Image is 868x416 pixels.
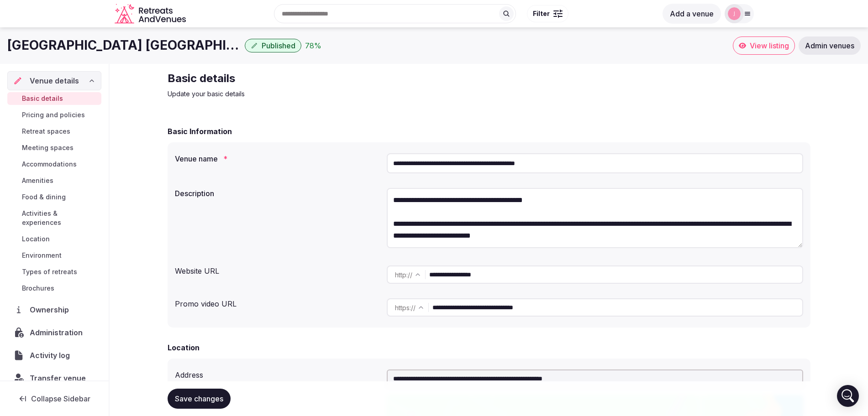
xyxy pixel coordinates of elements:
[168,71,474,86] h2: Basic details
[30,327,86,338] span: Administration
[22,192,66,202] span: Food & dining
[750,41,789,50] span: View listing
[7,300,101,319] a: Ownership
[733,36,795,55] a: View listing
[168,89,474,99] p: Update your basic details
[115,4,188,24] a: Visit the homepage
[7,323,101,342] a: Administration
[22,267,77,276] span: Types of retreats
[22,234,50,244] span: Location
[7,265,101,278] a: Types of retreats
[168,389,231,409] button: Save changes
[168,126,232,137] h2: Basic Information
[7,174,101,187] a: Amenities
[7,125,101,138] a: Retreat spaces
[7,36,241,54] h1: [GEOGRAPHIC_DATA] [GEOGRAPHIC_DATA]
[30,75,79,86] span: Venue details
[22,110,85,120] span: Pricing and policies
[22,251,62,260] span: Environment
[22,127,70,136] span: Retreat spaces
[805,41,854,50] span: Admin venues
[168,342,200,353] h2: Location
[7,158,101,171] a: Accommodations
[663,4,721,24] button: Add a venue
[7,141,101,154] a: Meeting spaces
[799,36,861,55] a: Admin venues
[22,143,74,152] span: Meeting spaces
[7,233,101,245] a: Location
[31,394,90,403] span: Collapse Sidebar
[7,92,101,105] a: Basic details
[7,282,101,295] a: Brochures
[7,207,101,229] a: Activities & experiences
[527,5,568,22] button: Filter
[175,366,379,380] div: Address
[305,40,321,51] div: 78 %
[30,350,74,361] span: Activity log
[7,191,101,203] a: Food & dining
[7,389,101,409] button: Collapse Sidebar
[22,94,63,103] span: Basic details
[262,41,295,50] span: Published
[115,4,188,24] svg: Retreats and Venues company logo
[175,190,379,197] label: Description
[175,295,379,309] div: Promo video URL
[728,7,741,20] img: jen-7867
[7,109,101,121] a: Pricing and policies
[837,385,859,407] div: Open Intercom Messenger
[30,304,73,315] span: Ownership
[305,40,321,51] button: 78%
[30,373,86,384] span: Transfer venue
[7,346,101,365] a: Activity log
[22,176,53,185] span: Amenities
[22,284,54,293] span: Brochures
[175,262,379,276] div: Website URL
[245,39,301,52] button: Published
[663,9,721,18] a: Add a venue
[175,155,379,162] label: Venue name
[7,369,101,388] button: Transfer venue
[533,9,550,18] span: Filter
[22,209,98,227] span: Activities & experiences
[175,394,223,403] span: Save changes
[22,160,77,169] span: Accommodations
[7,249,101,262] a: Environment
